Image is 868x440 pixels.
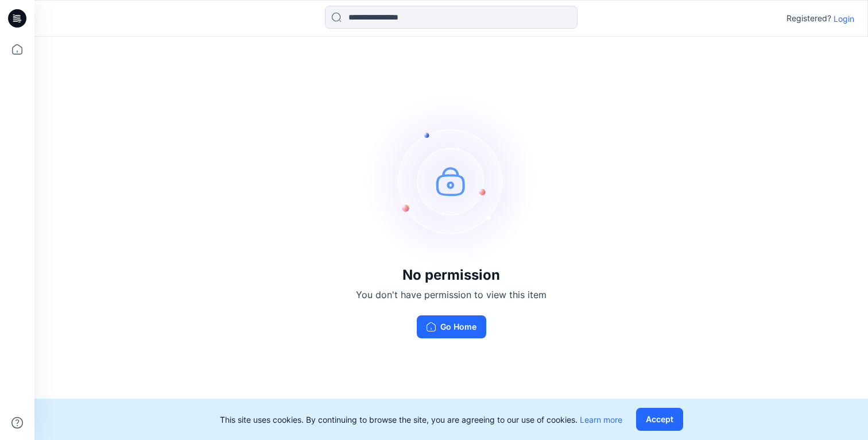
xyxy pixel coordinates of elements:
p: Registered? [786,11,831,25]
img: no-perm.svg [365,95,537,267]
button: Go Home [417,315,486,338]
button: Accept [636,408,683,431]
p: You don't have permission to view this item [356,288,547,302]
a: Learn more [580,415,622,424]
p: This site uses cookies. By continuing to browse the site, you are agreeing to our use of cookies. [220,414,622,426]
h3: No permission [356,267,547,283]
p: Login [834,13,854,25]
